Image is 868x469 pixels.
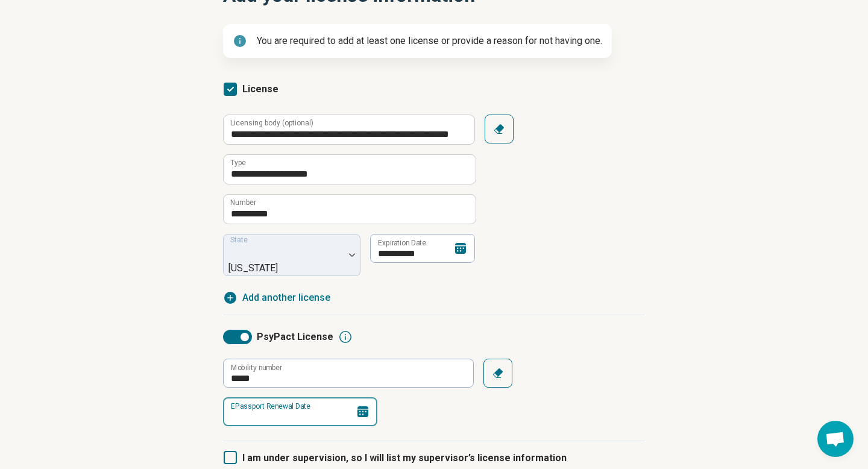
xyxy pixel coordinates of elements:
[230,199,256,206] label: Number
[230,159,246,166] label: Type
[230,119,313,127] label: Licensing body (optional)
[242,452,567,464] span: I am under supervision, so I will list my supervisor’s license information
[224,155,476,184] input: credential.licenses.0.name
[242,83,278,95] span: License
[223,291,330,305] button: Add another license
[257,34,602,48] p: You are required to add at least one license or provide a reason for not having one.
[257,330,333,344] span: PsyPact License
[817,421,854,457] div: Open chat
[242,291,330,305] span: Add another license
